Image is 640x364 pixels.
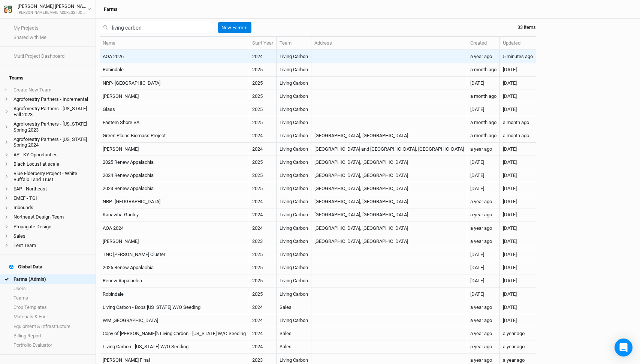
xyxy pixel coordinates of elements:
td: Living Carbon [277,63,311,76]
td: Living Carbon [277,222,311,235]
td: 2025 [249,103,277,116]
td: 2024 Renew Appalachia [100,169,249,182]
td: 2024 [249,314,277,327]
td: 2024 [249,208,277,222]
td: 2024 [249,195,277,208]
span: Aug 26, 2025 10:06 AM [503,120,529,125]
td: AOA 2024 [100,222,249,235]
span: Aug 13, 2025 11:10 AM [470,93,496,99]
div: [PERSON_NAME] [PERSON_NAME] [18,3,87,10]
td: 2025 [249,248,277,261]
span: May 9, 2025 11:09 AM [470,186,484,191]
td: Sales [277,301,311,314]
h4: Teams [4,70,91,85]
span: Sep 26, 2025 3:40 PM [503,54,533,59]
td: Living Carbon - [US_STATE] W/O Seeding [100,340,249,354]
td: 2024 [249,129,277,142]
td: [PERSON_NAME] [100,143,249,156]
td: 2023 [249,235,277,248]
td: 2024 [249,50,277,63]
td: Eastern Shore VA [100,116,249,129]
td: Copy of [PERSON_NAME]'s Living Carbon - [US_STATE] W/O Seeding [100,327,249,340]
h3: Farms [104,6,118,12]
span: Aug 27, 2024 1:53 PM [470,357,492,363]
td: Living Carbon [277,156,311,169]
td: TNC [PERSON_NAME] Cluster [100,248,249,261]
td: 2024 [249,143,277,156]
td: Living Carbon [277,235,311,248]
td: 2025 [249,169,277,182]
td: 2024 [249,301,277,314]
span: Aug 26, 2025 9:40 AM [470,120,496,125]
td: Living Carbon [277,103,311,116]
span: Jul 23, 2025 3:54 PM [503,225,517,231]
td: 2025 [249,90,277,103]
span: May 22, 2025 12:54 PM [503,252,517,257]
span: Apr 4, 2025 11:03 AM [470,291,484,297]
th: Team [277,37,311,50]
td: Renew Appalachia [100,274,249,288]
td: 2025 [249,63,277,76]
span: Dec 5, 2024 5:28 PM [503,318,517,323]
span: May 30, 2024 12:17 PM [470,344,492,349]
td: Living Carbon [277,248,311,261]
span: Sep 13, 2024 1:48 PM [470,331,492,336]
td: [GEOGRAPHIC_DATA], [GEOGRAPHIC_DATA] [311,195,467,208]
td: [GEOGRAPHIC_DATA], [GEOGRAPHIC_DATA] [311,208,467,222]
th: Start Year [249,37,277,50]
td: 2025 [249,116,277,129]
div: [PERSON_NAME][EMAIL_ADDRESS][DOMAIN_NAME] [18,10,87,16]
td: Robindale [100,288,249,301]
span: Jul 23, 2025 4:19 PM [503,199,517,204]
td: Living Carbon - Bobs [US_STATE] W/O Seeding [100,301,249,314]
td: NRP- [GEOGRAPHIC_DATA] [100,77,249,90]
td: 2026 Renew Appalachia [100,261,249,274]
td: 2024 [249,222,277,235]
span: Sep 18, 2024 6:37 PM [503,344,525,349]
td: Living Carbon [277,143,311,156]
span: Jan 12, 2025 2:50 PM [503,304,517,310]
td: 2025 [249,288,277,301]
th: Updated [500,37,536,50]
td: [GEOGRAPHIC_DATA] and [GEOGRAPHIC_DATA], [GEOGRAPHIC_DATA] [311,143,467,156]
td: [GEOGRAPHIC_DATA], [GEOGRAPHIC_DATA] [311,129,467,142]
td: NRP- [GEOGRAPHIC_DATA] [100,195,249,208]
span: Sep 23, 2024 12:42 PM [470,54,492,59]
td: [GEOGRAPHIC_DATA], [GEOGRAPHIC_DATA] [311,156,467,169]
td: Living Carbon [277,77,311,90]
td: 2025 [249,77,277,90]
td: 2025 [249,156,277,169]
div: Open Intercom Messenger [615,339,633,357]
span: May 22, 2025 12:09 PM [470,252,484,257]
span: Sep 8, 2025 3:07 PM [503,106,517,112]
td: Sales [277,340,311,354]
td: 2025 [249,261,277,274]
td: Living Carbon [277,50,311,63]
td: Living Carbon [277,195,311,208]
th: Address [311,37,467,50]
span: May 9, 2025 11:11 AM [470,159,484,165]
th: Name [100,37,249,50]
span: + [4,87,7,93]
td: Living Carbon [277,288,311,301]
td: Living Carbon [277,169,311,182]
span: May 9, 2025 11:22 AM [470,172,484,178]
td: Living Carbon [277,274,311,288]
input: Search by project name or team [100,22,212,33]
td: Living Carbon [277,129,311,142]
button: New Farm＋ [218,22,251,33]
td: 2025 Renew Appalachia [100,156,249,169]
span: Aug 23, 2024 3:37 PM [470,146,492,152]
td: Living Carbon [277,116,311,129]
span: Aug 9, 2024 5:31 PM [470,318,492,323]
button: [PERSON_NAME] [PERSON_NAME][PERSON_NAME][EMAIL_ADDRESS][DOMAIN_NAME] [4,2,92,16]
span: Aug 23, 2024 2:47 PM [470,212,492,217]
td: [GEOGRAPHIC_DATA], [GEOGRAPHIC_DATA] [311,182,467,195]
span: Sep 6, 2024 6:07 PM [503,357,525,363]
span: Aug 25, 2025 12:05 PM [470,67,496,72]
td: Robindale [100,63,249,76]
span: Aug 8, 2025 11:29 AM [470,106,484,112]
div: Global Data [9,264,42,270]
td: WM [GEOGRAPHIC_DATA] [100,314,249,327]
td: [PERSON_NAME] [100,90,249,103]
